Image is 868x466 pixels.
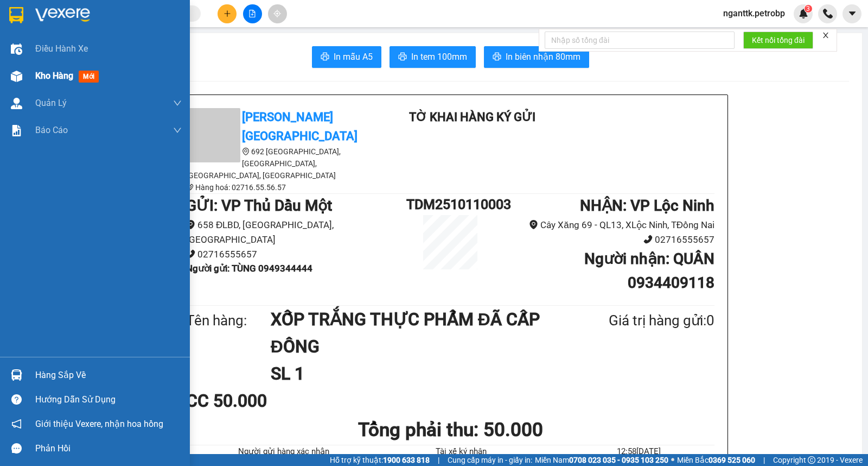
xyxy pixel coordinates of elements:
[242,110,358,143] b: [PERSON_NAME][GEOGRAPHIC_DATA]
[242,148,250,155] span: environment
[186,197,332,215] b: GỬI : VP Thủ Dầu Một
[406,194,494,215] h1: TDM2510110003
[35,392,182,408] div: Hướng dẫn sử dụng
[186,247,406,262] li: 02716555657
[271,360,556,387] h1: SL 1
[35,42,88,55] span: Điều hành xe
[11,71,22,82] img: warehouse-icon
[271,306,556,361] h1: XỐP TRẮNG THỰC PHẨM ĐÃ CẤP ĐÔNG
[799,9,808,18] img: icon-new-feature
[186,181,381,193] li: Hàng hoá: 02716.55.56.57
[186,387,360,414] div: CC 50.000
[173,99,182,108] span: down
[494,218,714,232] li: Cây Xăng 69 - QL13, XLộc Ninh, TĐồng Nai
[334,50,373,64] span: In mẫu A5
[398,52,407,62] span: printer
[411,50,467,64] span: In tem 100mm
[186,310,271,332] div: Tên hàng:
[822,32,829,39] span: close
[806,5,810,12] span: 3
[563,445,714,458] li: 12:58[DATE]
[35,367,182,383] div: Hàng sắp về
[186,415,714,445] h1: Tổng phải thu: 50.000
[330,454,430,466] span: Hỗ trợ kỹ thuật:
[390,46,476,68] button: printerIn tem 100mm
[11,43,22,55] img: warehouse-icon
[35,440,182,457] div: Phản hồi
[484,46,589,68] button: printerIn biên nhận 80mm
[805,5,812,12] sup: 3
[671,458,674,462] span: ⚪️
[321,52,329,62] span: printer
[224,10,231,17] span: plus
[493,52,501,62] span: printer
[494,232,714,247] li: 02716555657
[643,235,653,244] span: phone
[186,184,194,191] span: phone
[35,123,68,137] span: Báo cáo
[438,454,439,466] span: |
[385,445,537,458] li: Tài xế ký nhân
[709,456,755,464] strong: 0369 525 060
[273,10,281,17] span: aim
[409,110,535,124] b: TỜ KHAI HÀNG KÝ GỬI
[248,10,256,17] span: file-add
[186,220,195,229] span: environment
[448,454,532,466] span: Cung cấp máy in - giấy in:
[9,7,23,23] img: logo-vxr
[312,46,381,68] button: printerIn mẫu A5
[580,197,714,215] b: NHẬN : VP Lộc Ninh
[677,454,755,466] span: Miền Bắc
[218,4,237,23] button: plus
[714,7,794,20] span: nganttk.petrobp
[208,445,359,458] li: Người gửi hàng xác nhận
[383,456,430,464] strong: 1900 633 818
[186,263,312,274] b: Người gửi : TÙNG 0949344444
[556,310,714,332] div: Giá trị hàng gửi: 0
[11,394,22,405] span: question-circle
[569,456,668,464] strong: 0708 023 035 - 0935 103 250
[11,98,22,109] img: warehouse-icon
[823,9,833,18] img: phone-icon
[268,4,287,23] button: aim
[11,369,22,381] img: warehouse-icon
[11,443,22,454] span: message
[847,9,857,18] span: caret-down
[506,50,580,64] span: In biên nhận 80mm
[535,454,668,466] span: Miền Nam
[808,456,815,464] span: copyright
[173,126,182,135] span: down
[35,96,67,110] span: Quản Lý
[752,34,805,46] span: Kết nối tổng đài
[743,32,813,49] button: Kết nối tổng đài
[529,220,538,229] span: environment
[584,250,714,292] b: Người nhận : QUÂN 0934409118
[186,218,406,247] li: 658 ĐLBD, [GEOGRAPHIC_DATA], [GEOGRAPHIC_DATA]
[35,71,73,81] span: Kho hàng
[243,4,262,23] button: file-add
[35,417,163,431] span: Giới thiệu Vexere, nhận hoa hồng
[843,4,861,23] button: caret-down
[11,125,22,136] img: solution-icon
[11,419,22,429] span: notification
[763,454,765,466] span: |
[186,249,195,259] span: phone
[79,71,99,83] span: mới
[545,32,735,49] input: Nhập số tổng đài
[186,146,381,181] li: 692 [GEOGRAPHIC_DATA], [GEOGRAPHIC_DATA], [GEOGRAPHIC_DATA], [GEOGRAPHIC_DATA]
